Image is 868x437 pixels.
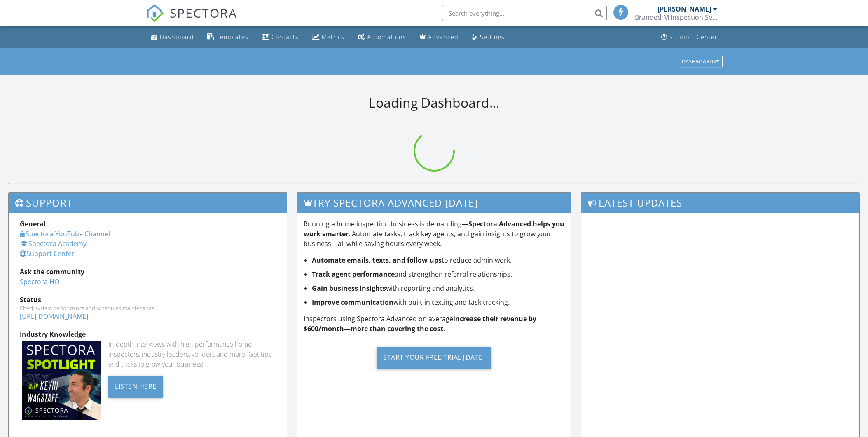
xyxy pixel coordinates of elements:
[108,376,163,398] div: Listen Here
[146,4,164,22] img: The Best Home Inspection Software - Spectora
[20,249,75,258] a: Support Center
[20,219,46,228] strong: General
[20,229,110,238] a: Spectora YouTube Channel
[312,298,393,307] strong: Improve communication
[147,30,197,45] a: Dashboard
[258,30,302,45] a: Contacts
[20,305,276,311] div: Check system performance and scheduled maintenance.
[304,314,564,334] p: Inspectors using Spectora Advanced on average .
[20,267,276,277] div: Ask the community
[9,193,287,213] h3: Support
[312,256,442,265] strong: Automate emails, texts, and follow-ups
[160,33,194,41] div: Dashboard
[581,193,859,213] h3: Latest Updates
[416,30,462,45] a: Advanced
[20,312,88,321] a: [URL][DOMAIN_NAME]
[678,56,723,67] button: Dashboards
[304,340,564,375] a: Start Your Free Trial [DATE]
[354,30,409,45] a: Automations (Basic)
[20,295,276,305] div: Status
[442,5,607,21] input: Search everything...
[312,297,564,307] li: with built-in texting and task tracking.
[377,347,491,369] div: Start Your Free Trial [DATE]
[204,30,252,45] a: Templates
[309,30,348,45] a: Metrics
[657,5,711,13] div: [PERSON_NAME]
[367,33,406,41] div: Automations
[271,33,299,41] div: Contacts
[216,33,248,41] div: Templates
[468,30,508,45] a: Settings
[20,277,59,286] a: Spectora HQ
[669,33,718,41] div: Support Center
[108,381,163,390] a: Listen Here
[312,284,386,293] strong: Gain business insights
[312,270,395,279] strong: Track agent performance
[312,283,564,293] li: with reporting and analytics.
[480,33,505,41] div: Settings
[20,329,276,339] div: Industry Knowledge
[322,33,344,41] div: Metrics
[658,30,721,45] a: Support Center
[682,59,719,64] div: Dashboards
[635,13,717,21] div: Branded M Inspection Services
[304,219,564,249] p: Running a home inspection business is demanding— . Automate tasks, track key agents, and gain ins...
[170,4,237,21] span: SPECTORA
[312,269,564,279] li: and strengthen referral relationships.
[108,339,276,369] div: In-depth interviews with high-performance home inspectors, industry leaders, vendors and more. Ge...
[304,219,564,238] strong: Spectora Advanced helps you work smarter
[304,314,536,333] strong: increase their revenue by $600/month—more than covering the cost
[297,193,571,213] h3: Try spectora advanced [DATE]
[312,255,564,265] li: to reduce admin work.
[428,33,459,41] div: Advanced
[146,11,237,28] a: SPECTORA
[20,239,87,248] a: Spectora Academy
[22,341,101,420] img: Spectoraspolightmain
